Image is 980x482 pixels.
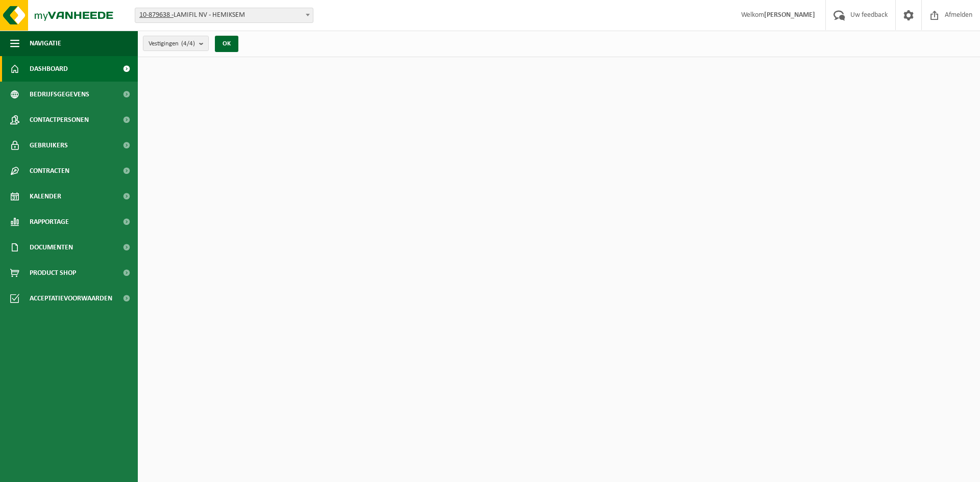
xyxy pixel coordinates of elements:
[30,82,89,107] span: Bedrijfsgegevens
[30,184,61,209] span: Kalender
[143,36,209,51] button: Vestigingen(4/4)
[135,8,313,23] span: 10-879638 - LAMIFIL NV - HEMIKSEM
[764,11,815,19] strong: [PERSON_NAME]
[139,11,174,19] tcxspan: Call 10-879638 - via 3CX
[30,260,76,286] span: Product Shop
[30,158,69,184] span: Contracten
[30,286,112,311] span: Acceptatievoorwaarden
[30,133,68,158] span: Gebruikers
[149,36,195,52] span: Vestigingen
[30,31,61,56] span: Navigatie
[30,209,69,235] span: Rapportage
[215,36,238,52] button: OK
[135,8,313,22] span: 10-879638 - LAMIFIL NV - HEMIKSEM
[30,107,89,133] span: Contactpersonen
[30,235,73,260] span: Documenten
[30,56,68,82] span: Dashboard
[181,40,195,47] count: (4/4)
